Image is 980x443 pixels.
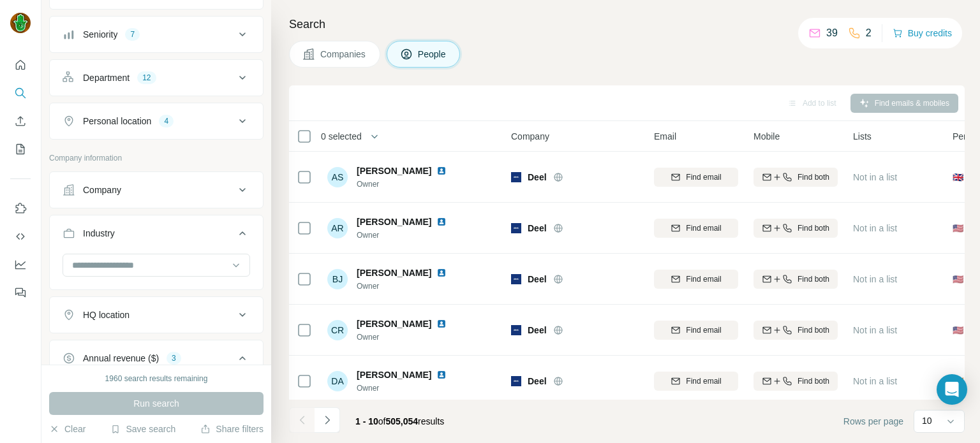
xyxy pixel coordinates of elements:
[357,331,462,343] span: Owner
[528,375,547,388] span: Deel
[50,343,263,379] button: Annual revenue ($)3
[357,178,462,190] span: Owner
[511,274,521,284] img: Logo of Deel
[754,168,838,187] button: Find both
[937,374,967,405] div: Open Intercom Messenger
[922,414,932,427] p: 10
[798,222,829,234] span: Find both
[386,416,419,426] span: 505,054
[378,416,386,426] span: of
[754,270,838,289] button: Find both
[83,309,130,321] div: HQ location
[200,423,264,435] button: Share filters
[10,138,31,161] button: My lists
[10,225,31,248] button: Use Surfe API
[49,152,264,164] p: Company information
[853,172,897,182] span: Not in a list
[327,371,348,391] div: DA
[10,281,31,304] button: Feedback
[654,270,738,289] button: Find email
[853,325,897,335] span: Not in a list
[686,171,721,183] span: Find email
[826,25,838,41] p: 39
[436,217,447,227] img: LinkedIn logo
[754,130,780,143] span: Mobile
[754,219,838,238] button: Find both
[436,319,447,329] img: LinkedIn logo
[853,130,872,143] span: Lists
[436,370,447,380] img: LinkedIn logo
[357,229,462,241] span: Owner
[327,218,348,238] div: AR
[83,28,117,41] div: Seniority
[686,222,721,234] span: Find email
[320,48,367,61] span: Companies
[686,375,721,387] span: Find email
[853,274,897,284] span: Not in a list
[436,166,447,176] img: LinkedIn logo
[357,382,462,394] span: Owner
[83,352,159,365] div: Annual revenue ($)
[10,54,31,76] button: Quick start
[10,253,31,276] button: Dashboard
[10,82,31,105] button: Search
[357,368,431,381] span: [PERSON_NAME]
[357,164,431,177] span: [PERSON_NAME]
[686,273,721,285] span: Find email
[327,269,348,289] div: BJ
[327,167,348,187] div: AS
[654,130,676,143] span: Email
[159,115,174,127] div: 4
[953,222,963,235] span: 🇺🇸
[511,172,521,182] img: Logo of Deel
[137,72,156,84] div: 12
[436,268,447,278] img: LinkedIn logo
[357,317,431,330] span: [PERSON_NAME]
[853,376,897,386] span: Not in a list
[10,110,31,133] button: Enrich CSV
[110,423,175,435] button: Save search
[953,324,963,337] span: 🇺🇸
[853,223,897,233] span: Not in a list
[83,115,151,127] div: Personal location
[528,324,547,337] span: Deel
[953,171,963,184] span: 🇬🇧
[511,130,549,143] span: Company
[10,197,31,220] button: Use Surfe on LinkedIn
[50,106,263,136] button: Personal location4
[355,416,378,426] span: 1 - 10
[843,415,903,428] span: Rows per page
[798,171,829,183] span: Find both
[654,321,738,340] button: Find email
[654,168,738,187] button: Find email
[357,280,462,292] span: Owner
[686,324,721,336] span: Find email
[754,321,838,340] button: Find both
[83,184,121,196] div: Company
[49,423,85,435] button: Clear
[798,324,829,336] span: Find both
[418,48,447,61] span: People
[798,273,829,285] span: Find both
[357,266,431,279] span: [PERSON_NAME]
[50,218,263,254] button: Industry
[327,320,348,340] div: CR
[511,223,521,233] img: Logo of Deel
[893,24,952,42] button: Buy credits
[866,25,872,41] p: 2
[357,215,431,228] span: [PERSON_NAME]
[528,273,547,286] span: Deel
[50,300,263,330] button: HQ location
[355,416,444,426] span: results
[654,372,738,391] button: Find email
[83,227,115,240] div: Industry
[50,175,263,205] button: Company
[315,407,340,433] button: Navigate to next page
[321,130,362,143] span: 0 selected
[50,62,263,93] button: Department12
[528,171,547,184] span: Deel
[83,71,130,84] div: Department
[953,273,963,286] span: 🇺🇸
[654,219,738,238] button: Find email
[289,15,965,33] h4: Search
